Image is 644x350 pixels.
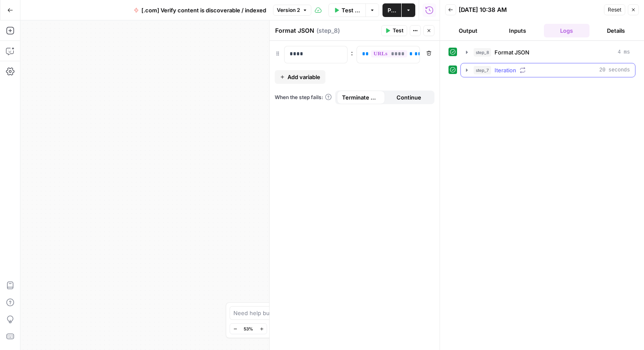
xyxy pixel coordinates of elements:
button: Continue [385,91,433,104]
button: 4 ms [461,46,635,59]
span: ( step_8 ) [316,26,340,35]
span: Add variable [287,73,320,81]
span: step_8 [474,48,491,57]
button: Add variable [275,70,325,84]
button: [.com] Verify content is discoverable / indexed [129,3,271,17]
button: Test [381,25,407,36]
button: Test Workflow [328,3,366,17]
textarea: Format JSON [275,26,314,35]
button: Output [445,24,491,37]
span: Continue [397,93,421,102]
span: 20 seconds [599,66,630,74]
span: Format JSON [494,48,529,57]
span: Terminate Workflow [342,93,380,102]
button: Inputs [494,24,540,37]
a: When the step fails: [275,94,332,101]
button: Reset [604,4,625,15]
span: Publish [388,6,396,14]
span: : [351,48,353,58]
span: [.com] Verify content is discoverable / indexed [141,6,266,14]
button: 20 seconds [461,63,635,77]
button: Publish [382,3,401,17]
span: step_7 [474,66,491,74]
span: Test [393,27,403,34]
span: Reset [608,6,621,14]
span: Test Workflow [342,6,361,14]
button: Version 2 [273,5,311,16]
span: Version 2 [277,6,300,14]
span: 53% [244,325,253,332]
span: 4 ms [618,48,630,56]
button: Logs [544,24,590,37]
button: Details [593,24,639,37]
span: Iteration [494,66,516,74]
